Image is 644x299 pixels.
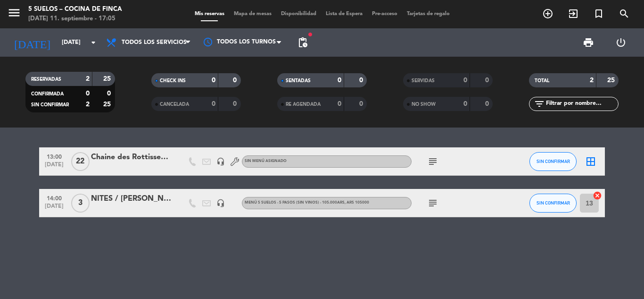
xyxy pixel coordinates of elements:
div: NITES / [PERSON_NAME] [91,193,171,205]
span: Lista de Espera [321,11,367,17]
i: exit_to_app [568,8,579,19]
span: Sin menú asignado [245,159,287,163]
i: subject [427,197,438,209]
strong: 0 [359,77,365,84]
i: power_settings_new [615,37,627,48]
strong: 25 [103,101,113,108]
span: 3 [71,194,90,213]
span: CHECK INS [160,78,186,83]
i: subject [427,156,438,167]
strong: 0 [233,77,239,84]
span: SIN CONFIRMAR [31,103,69,107]
span: pending_actions [297,37,308,48]
i: cancel [593,191,602,200]
strong: 0 [485,77,491,84]
i: headset_mic [216,199,225,207]
span: [DATE] [42,162,66,172]
strong: 0 [463,101,467,107]
i: add_circle_outline [542,8,553,19]
i: headset_mic [216,157,225,166]
div: 5 SUELOS – COCINA DE FINCA [28,5,122,14]
span: CONFIRMADA [31,92,64,96]
strong: 0 [212,77,215,84]
span: SERVIDAS [412,78,435,83]
i: search [619,8,630,19]
span: SIN CONFIRMAR [537,159,570,164]
span: Mapa de mesas [229,11,276,17]
span: Disponibilidad [276,11,321,17]
span: Todos los servicios [122,39,187,46]
span: [DATE] [42,203,66,214]
i: border_all [585,156,596,167]
strong: 2 [86,76,90,82]
span: MENÚ 5 SUELOS - 5 PASOS (Sin vinos) - 105.000ARS [245,201,369,205]
span: Tarjetas de regalo [402,11,454,17]
i: menu [7,6,21,20]
strong: 0 [86,90,90,97]
strong: 0 [338,77,341,84]
strong: 0 [338,101,341,107]
div: [DATE] 11. septiembre - 17:05 [28,14,122,24]
i: turned_in_not [593,8,604,19]
strong: 0 [212,101,215,107]
strong: 25 [607,77,617,84]
span: RE AGENDADA [286,102,321,107]
button: SIN CONFIRMAR [529,152,577,171]
span: RESERVADAS [31,77,61,82]
span: Pre-acceso [367,11,402,17]
i: arrow_drop_down [88,37,99,48]
div: Chaine des Rottisseurs [91,151,171,163]
button: menu [7,6,21,23]
strong: 0 [463,77,467,84]
strong: 2 [86,101,90,108]
strong: 0 [233,101,239,107]
span: CANCELADA [160,102,189,107]
span: 14:00 [42,192,66,203]
span: print [583,37,594,48]
strong: 2 [590,77,594,84]
strong: 0 [485,101,491,107]
strong: 0 [107,90,113,97]
span: SENTADAS [286,78,311,83]
strong: 25 [103,76,113,82]
span: TOTAL [535,78,549,83]
span: fiber_manual_record [307,32,313,37]
span: 22 [71,152,90,171]
span: Mis reservas [190,11,229,17]
strong: 0 [359,101,365,107]
span: , ARS 105000 [345,201,369,205]
span: 13:00 [42,151,66,162]
button: SIN CONFIRMAR [529,194,577,213]
span: NO SHOW [412,102,436,107]
input: Filtrar por nombre... [545,99,618,109]
i: filter_list [534,98,545,110]
div: LOG OUT [604,28,637,57]
span: SIN CONFIRMAR [537,200,570,205]
i: [DATE] [7,32,57,53]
